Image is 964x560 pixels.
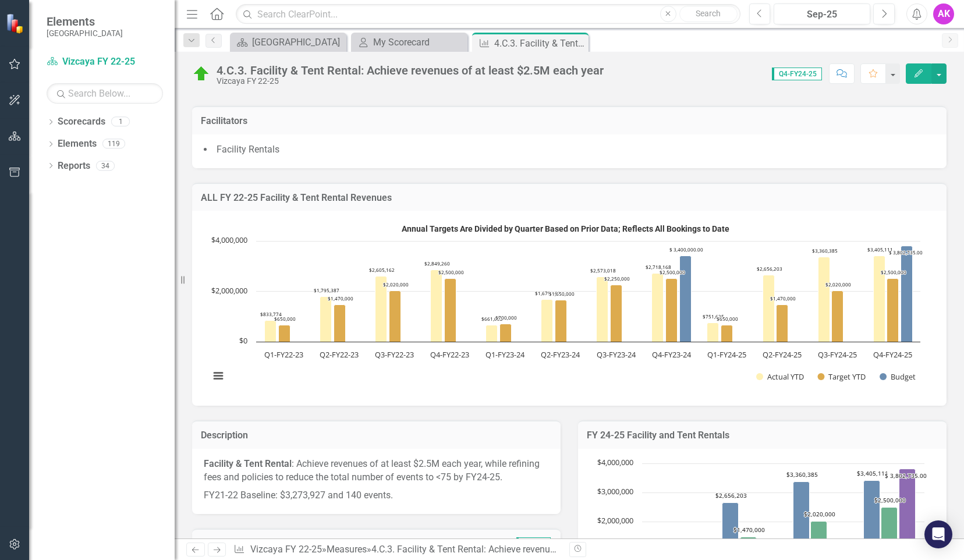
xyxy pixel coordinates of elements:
svg: Interactive chart [204,219,926,394]
button: View chart menu, Annual Targets Are Divided by Quarter Based on Prior Data; Reflects All Bookings... [210,368,226,384]
button: AK [933,3,954,24]
path: Q4-FY22-23, 2,500,000. Target YTD. [445,279,456,342]
p: : Achieve revenues of at least $2.5M each year, while refining fees and policies to reduce the to... [204,458,549,487]
span: Search [696,9,721,18]
path: Q3-FY23-24, 2,573,017.75. Actual YTD. [597,277,608,342]
a: Vizcaya FY 22-25 [250,544,322,555]
div: 4.C.3. Facility & Tent Rental: Achieve revenues of at least $2.5M each year [371,544,674,555]
a: [GEOGRAPHIC_DATA] [233,35,343,49]
text: $2,020,000 [804,510,835,518]
path: Q4-FY24-25, 3,405,110.75. Actual YTD. [874,256,885,342]
text: $2,250,000 [604,275,630,282]
text: $2,000,000 [597,515,633,526]
h3: FY 24-25 Facility and Tent Rentals [587,430,938,441]
g: Target YTD, bar series 2 of 3 with 12 bars. [279,279,899,342]
img: At or Above Target [192,65,211,83]
text: Q2-FY23-24 [541,349,580,360]
path: Q4-FY24-25, 3,802,735. Budget. [901,246,913,342]
text: $1,470,000 [328,295,353,302]
path: Q4-FY23-24, 2,500,000. Target YTD. [666,279,678,342]
text: $700,000 [495,314,517,321]
text: Q2-FY24-25 [763,349,802,360]
text: Q3-FY23-24 [597,349,636,360]
div: Annual Targets Are Divided by Quarter Based on Prior Data; Reflects All Bookings to Date. Highcha... [204,219,935,394]
text: $2,718,168 [646,264,671,270]
path: Q1-FY23-24, 661,682. Actual YTD. [486,325,498,342]
path: Q1-FY23-24, 700,000. Target YTD. [500,324,512,342]
text: Q4-FY24-25 [873,349,912,360]
path: Q3-FY24-25, 2,020,000. Target YTD. [832,291,843,342]
path: Q3-FY22-23, 2,020,000. Target YTD. [389,291,401,342]
small: [GEOGRAPHIC_DATA] [47,29,123,38]
text: $3,405,111 [857,469,888,477]
path: Q3-FY22-23, 2,605,161.5. Actual YTD. [375,277,387,342]
text: $ 3,802,735.00 [889,249,923,256]
text: Q1-FY24-25 [707,349,746,360]
path: Q1-FY22-23, 650,000. Target YTD. [279,325,290,342]
text: Q4-FY22-23 [430,349,469,360]
text: $2,000,000 [211,285,247,296]
text: $4,000,000 [597,457,633,467]
text: $2,500,000 [881,269,906,275]
path: Q2-FY22-23, 1,470,000. Target YTD. [334,305,346,342]
text: $2,020,000 [825,281,851,288]
text: $2,020,000 [383,281,409,288]
h3: ALL FY 22-25 Facility & Tent Rental Revenues [201,193,938,203]
text: $833,774 [260,311,282,317]
text: $2,500,000 [660,269,685,275]
input: Search Below... [47,83,163,104]
path: Q2-FY24-25, 2,656,202.5. Actual YTD. [763,275,775,342]
text: Q1-FY23-24 [485,349,525,360]
h3: Analysis [201,538,377,549]
text: $1,470,000 [733,526,765,534]
text: $2,656,203 [715,491,747,499]
text: Q4-FY23-24 [652,349,692,360]
text: $2,573,018 [590,267,616,274]
div: 1 [111,117,130,127]
text: $2,500,000 [874,496,906,504]
button: Show Budget [880,371,916,382]
text: $2,605,162 [369,267,395,273]
a: Scorecards [58,115,105,129]
text: $2,849,260 [424,260,450,267]
path: Q4-FY23-24, 3,400,000. Budget. [680,256,692,342]
text: $ 3,802,735.00 [885,472,927,480]
text: $1,795,387 [314,287,339,293]
path: Q2-FY23-24, 1,650,000. Target YTD. [555,300,567,342]
path: Q1-FY24-25, 751,624.5. Actual YTD. [707,323,719,342]
path: Q1-FY22-23, 833,774. Actual YTD. [265,321,277,342]
p: FY21-22 Baseline: $3,273,927 and 140 events. [204,487,549,502]
text: $3,405,111 [867,246,893,253]
text: $3,000,000 [597,486,633,497]
text: $1,470,000 [770,295,796,302]
text: $2,656,203 [757,265,782,272]
a: My Scorecard [354,35,465,49]
input: Search ClearPoint... [236,4,740,24]
path: Q4-FY24-25, 2,500,000. Target YTD. [887,279,899,342]
div: » » [233,543,561,557]
text: $2,500,000 [438,269,464,275]
text: $3,360,385 [786,470,818,479]
div: 119 [102,139,125,149]
a: Reports [58,160,90,173]
text: Annual Targets Are Divided by Quarter Based on Prior Data; Reflects All Bookings to Date [402,224,729,233]
strong: Facility & Tent Rental [204,458,292,469]
path: Q4-FY22-23, 2,849,260.2. Actual YTD. [431,270,442,342]
text: $1,650,000 [549,290,575,297]
div: My Scorecard [373,35,465,49]
h3: Facilitators [201,116,938,126]
text: Q1-FY22-23 [264,349,303,360]
text: $0 [239,335,247,346]
text: $661,682 [481,316,503,322]
span: Q4-FY24-25 [772,68,822,80]
div: Vizcaya FY 22-25 [217,77,604,86]
path: Q2-FY24-25, 1,470,000. Target YTD. [777,305,788,342]
div: 34 [96,161,115,171]
text: Q2-FY22-23 [320,349,359,360]
button: Show Actual YTD [756,371,804,382]
text: $1,679,167 [535,290,561,296]
div: Sep-25 [778,8,866,22]
div: 4.C.3. Facility & Tent Rental: Achieve revenues of at least $2.5M each year [494,36,586,51]
div: 4.C.3. Facility & Tent Rental: Achieve revenues of at least $2.5M each year [217,64,604,77]
text: $ 3,400,000.00 [669,246,703,253]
